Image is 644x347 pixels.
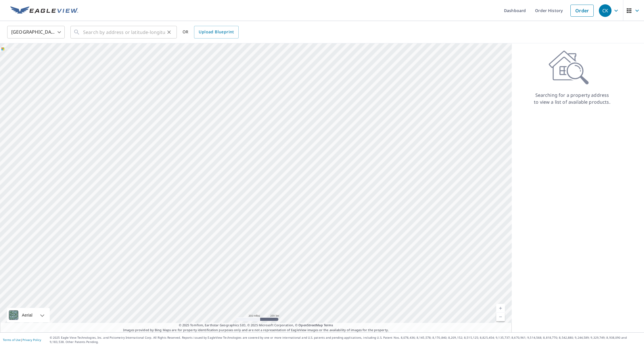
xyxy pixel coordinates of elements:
div: OR [183,26,239,38]
a: Upload Blueprint [194,26,238,38]
a: Terms of Use [3,338,21,342]
span: © 2025 TomTom, Earthstar Geographics SIO, © 2025 Microsoft Corporation, © [179,323,333,328]
a: OpenStreetMap [298,323,323,327]
button: Clear [165,28,173,36]
a: Order [570,5,594,17]
div: Aerial [7,308,50,322]
input: Search by address or latitude-longitude [83,24,165,40]
div: [GEOGRAPHIC_DATA] [7,24,65,40]
div: Aerial [20,308,34,322]
a: Privacy Policy [22,338,41,342]
img: EV Logo [10,6,78,15]
a: Terms [324,323,333,327]
p: Searching for a property address to view a list of available products. [534,92,611,105]
p: | [3,338,41,342]
div: CK [599,4,612,17]
p: © 2025 Eagle View Technologies, Inc. and Pictometry International Corp. All Rights Reserved. Repo... [50,336,641,344]
a: Current Level 5, Zoom In [496,304,505,313]
a: Current Level 5, Zoom Out [496,313,505,321]
span: Upload Blueprint [199,28,234,36]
